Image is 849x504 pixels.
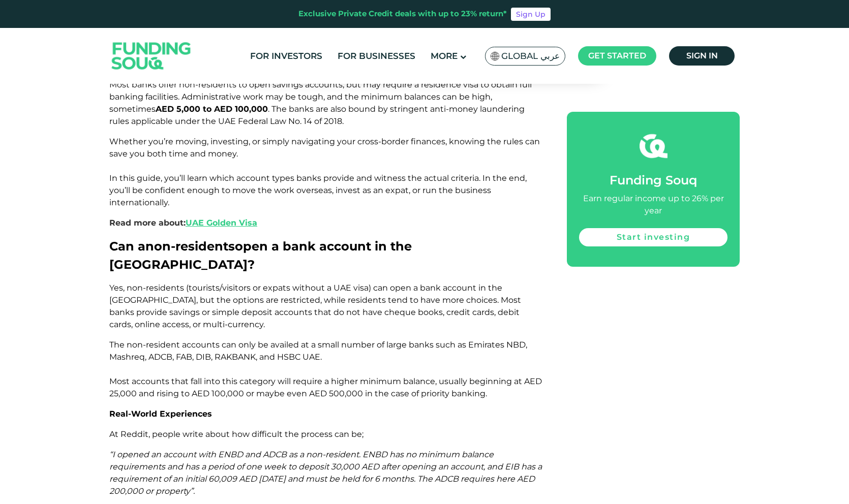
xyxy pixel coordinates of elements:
div: Earn regular income up to 26% per year [579,193,727,217]
span: More [431,51,458,61]
span: Can a open a bank account in the [GEOGRAPHIC_DATA]? [109,239,412,272]
span: Global عربي [501,50,560,62]
span: Whether you’re moving, investing, or simply navigating your cross-border finances, knowing the ru... [109,137,540,207]
a: For Businesses [335,48,418,65]
a: Start investing [579,228,727,246]
strong: AED 5,000 to AED 100,000 [156,104,268,114]
span: “I opened an account with ENBD and ADCB as a non-resident. ENBD has no minimum balance requiremen... [109,450,542,496]
a: For Investors [248,48,325,65]
span: non-residents [145,239,235,254]
span: Read more about: [109,218,257,228]
a: Sign in [669,46,735,66]
a: UAE Golden Visa [186,218,257,228]
img: fsicon [640,132,668,160]
span: Get started [588,51,646,60]
img: Logo [102,30,201,82]
span: The non-resident accounts can only be availed at a small number of large banks such as Emirates N... [109,340,542,398]
span: At Reddit, people write about how difficult the process can be; [109,429,363,439]
a: Sign Up [511,8,551,21]
span: Funding Souq [610,173,697,187]
span: Sign in [686,51,718,60]
img: SA Flag [491,52,500,60]
span: Yes, non-residents (tourists/visitors or expats without a UAE visa) can open a bank account in th... [109,283,521,329]
div: Exclusive Private Credit deals with up to 23% return* [298,8,507,20]
span: Real-World Experiences [109,409,212,419]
